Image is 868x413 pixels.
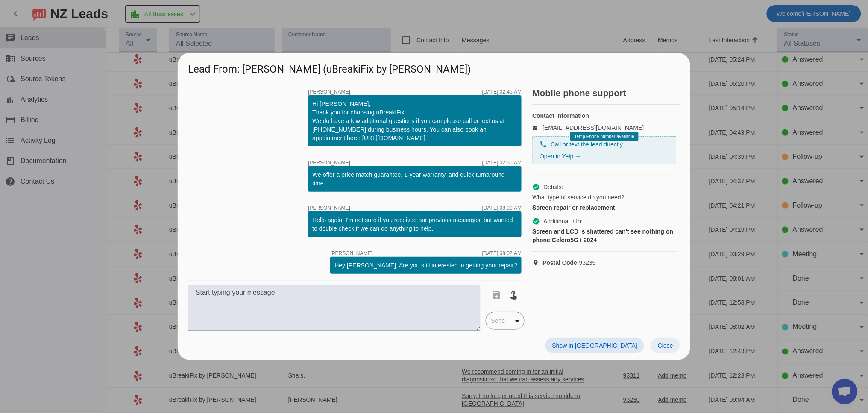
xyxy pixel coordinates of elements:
strong: Postal Code: [542,259,579,266]
span: [PERSON_NAME] [308,205,350,211]
span: Details: [543,183,563,191]
span: Show in [GEOGRAPHIC_DATA] [552,342,637,349]
div: Screen repair or replacement [532,203,677,212]
button: Close [651,338,680,353]
a: [EMAIL_ADDRESS][DOMAIN_NAME] [542,124,644,131]
span: Call or text the lead directly [551,140,623,149]
a: Open in Yelp → [540,153,581,160]
div: Screen and LCD is shattered can't see nothing on phone Celero5G+ 2024 [532,227,677,244]
span: Additional info: [543,217,583,226]
button: Show in [GEOGRAPHIC_DATA] [545,338,644,353]
div: [DATE] 02:51:AM [482,160,522,165]
mat-icon: email [532,126,542,130]
mat-icon: touch_app [509,290,519,300]
mat-icon: phone [540,141,547,148]
span: Temp Phone number available [575,134,634,139]
div: [DATE] 02:45:AM [482,89,522,94]
h2: Mobile phone support [532,89,680,97]
div: [DATE] 08:02:AM [482,251,522,256]
div: We offer a price match guarantee, 1-year warranty, and quick turnaround time.​ [312,170,517,187]
span: What type of service do you need? [532,193,625,202]
span: [PERSON_NAME] [308,89,350,94]
mat-icon: location_on [532,259,542,266]
mat-icon: arrow_drop_down [512,316,522,326]
mat-icon: check_circle [532,217,540,225]
h4: Contact information [532,111,677,120]
span: [PERSON_NAME] [330,251,372,256]
span: Close [658,342,673,349]
mat-icon: check_circle [532,183,540,191]
h1: Lead From: [PERSON_NAME] (uBreakiFix by [PERSON_NAME]) [178,53,690,82]
span: 93235 [542,258,596,267]
div: Hi [PERSON_NAME], Thank you for choosing uBreakiFix! We do have a few additional questions if you... [312,100,517,142]
span: [PERSON_NAME] [308,160,350,165]
div: Hello again. I'm not sure if you received our previous messages, but wanted to double check if we... [312,216,517,233]
div: Hey [PERSON_NAME], Are you still interested in getting your repair?​ [334,261,517,269]
div: [DATE] 08:00:AM [482,205,522,211]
